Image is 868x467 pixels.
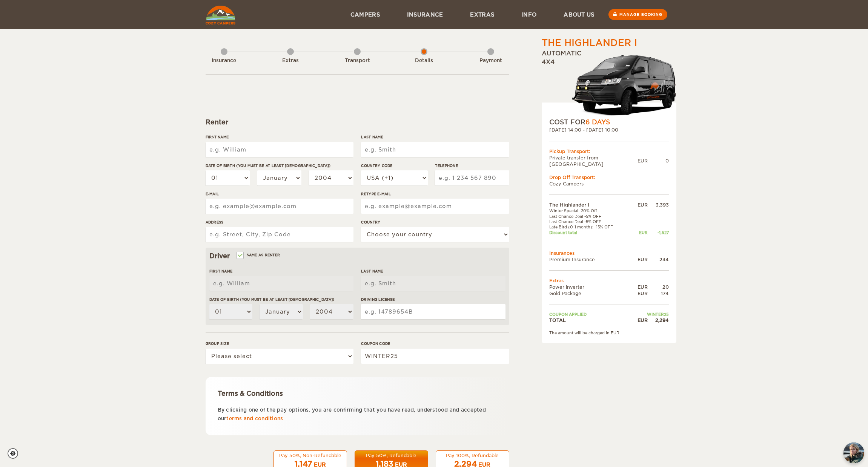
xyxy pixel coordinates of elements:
td: Insurances [549,250,669,256]
img: Cozy Campers [206,6,235,24]
div: Transport [336,57,378,64]
input: Same as renter [237,254,242,259]
div: Pay 50%, Non-Refundable [278,452,342,459]
div: Insurance [203,57,245,64]
div: Pickup Transport: [549,148,669,155]
label: Coupon code [361,341,509,346]
input: e.g. 14789654B [361,304,505,319]
div: 2,294 [648,317,669,323]
img: Freyja at Cozy Campers [843,443,864,463]
td: Coupon applied [549,312,630,317]
div: Automatic 4x4 [542,49,676,118]
td: TOTAL [549,317,630,323]
div: The Highlander I [542,37,637,49]
td: Winter Special -20% Off [549,208,630,213]
input: e.g. Smith [361,142,509,157]
div: 174 [648,290,669,297]
div: Details [403,57,445,64]
div: EUR [629,202,647,208]
a: terms and conditions [226,416,283,421]
input: e.g. William [209,276,353,291]
div: Pay 100%, Refundable [441,452,504,459]
label: Country [361,219,509,225]
label: Date of birth (You must be at least [DEMOGRAPHIC_DATA]) [206,163,353,168]
div: Payment [470,57,512,64]
td: Premium Insurance [549,256,630,263]
label: Telephone [435,163,509,168]
div: EUR [638,158,648,164]
label: Group size [206,341,353,346]
div: Pay 50%, Refundable [359,452,423,459]
td: Last Chance Deal -5% OFF [549,219,630,224]
div: The amount will be charged in EUR [549,330,669,335]
td: The Highlander I [549,202,630,208]
div: 0 [648,158,669,164]
div: Drop Off Transport: [549,174,669,181]
td: Late Bird (0-1 month): -15% OFF [549,224,630,230]
label: Driving License [361,297,505,302]
div: COST FOR [549,118,669,127]
input: e.g. Smith [361,276,505,291]
td: Extras [549,277,669,284]
input: e.g. example@example.com [361,199,509,214]
img: stor-stuttur-old-new-5.png [572,52,676,118]
div: -1,527 [648,230,669,235]
div: 20 [648,284,669,290]
div: EUR [629,256,647,263]
label: Country Code [361,163,427,168]
td: Cozy Campers [549,181,669,187]
td: Last Chance Deal -5% OFF [549,214,630,219]
td: Gold Package [549,290,630,297]
td: Power inverter [549,284,630,290]
div: 3,393 [648,202,669,208]
label: Same as renter [237,251,280,259]
input: e.g. 1 234 567 890 [435,170,509,185]
span: 6 Days [585,118,610,126]
input: e.g. example@example.com [206,199,353,214]
a: Manage booking [608,9,667,20]
div: [DATE] 14:00 - [DATE] 10:00 [549,127,669,133]
p: By clicking one of the pay options, you are confirming that you have read, understood and accepte... [218,406,497,423]
label: Retype E-mail [361,191,509,197]
div: Driver [209,251,505,260]
td: WINTER25 [629,312,668,317]
button: chat-button [843,443,864,463]
a: Cookie settings [8,448,23,459]
div: Renter [206,118,509,127]
td: Private transfer from [GEOGRAPHIC_DATA] [549,155,638,167]
div: EUR [629,317,647,323]
div: EUR [629,230,647,235]
label: Address [206,219,353,225]
label: E-mail [206,191,353,197]
div: EUR [629,284,647,290]
label: Last Name [361,268,505,274]
div: Terms & Conditions [218,389,497,398]
td: Discount total [549,230,630,235]
input: e.g. Street, City, Zip Code [206,227,353,242]
div: EUR [629,290,647,297]
input: e.g. William [206,142,353,157]
label: First Name [206,134,353,140]
div: 234 [648,256,669,263]
label: Last Name [361,134,509,140]
div: Extras [270,57,311,64]
label: First Name [209,268,353,274]
label: Date of birth (You must be at least [DEMOGRAPHIC_DATA]) [209,297,353,302]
